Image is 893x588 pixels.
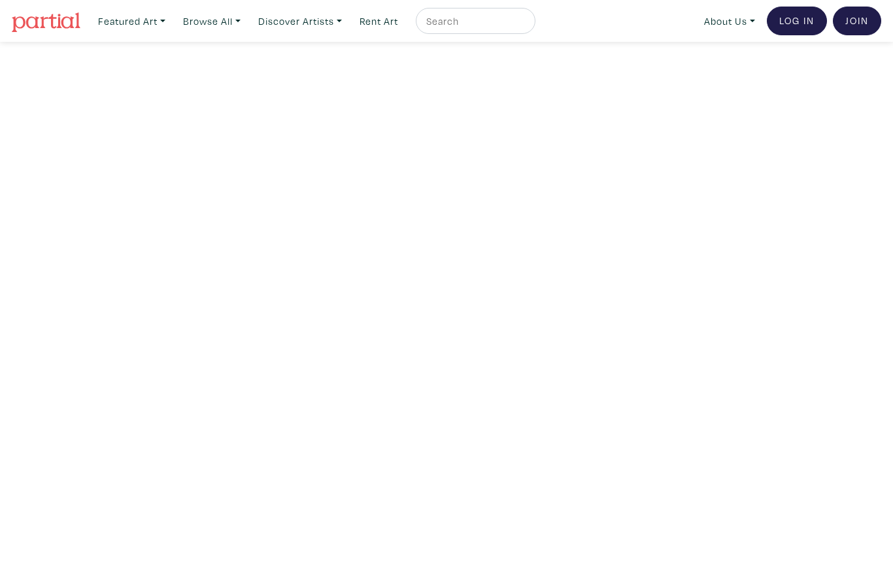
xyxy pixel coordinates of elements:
a: Join [833,7,881,35]
a: Rent Art [354,8,404,35]
a: Log In [767,7,827,35]
a: Discover Artists [252,8,348,35]
input: Search [425,13,523,29]
a: Featured Art [92,8,171,35]
a: Browse All [177,8,246,35]
a: About Us [698,8,761,35]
